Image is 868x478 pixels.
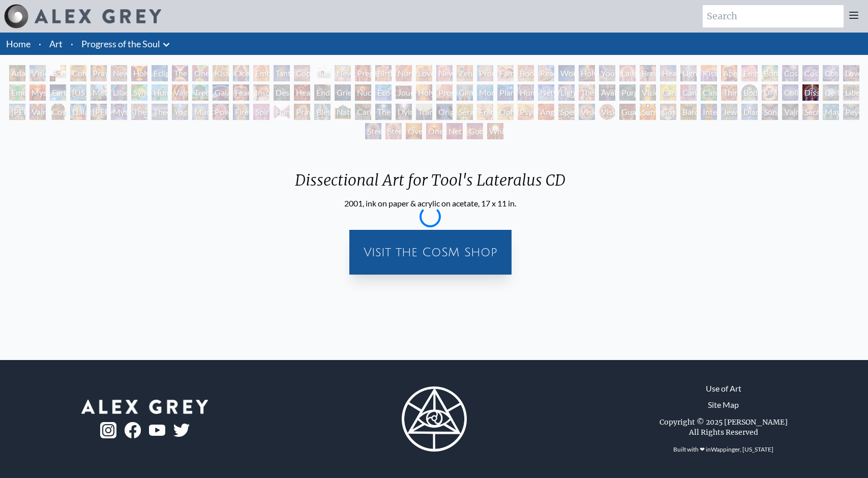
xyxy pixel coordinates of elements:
[9,104,25,120] div: [PERSON_NAME]
[497,65,514,81] div: Family
[741,84,758,101] div: Body/Mind as a Vibratory Field of Energy
[335,84,351,101] div: Grieving
[762,65,778,81] div: Bond
[782,65,798,81] div: Cosmic Creativity
[599,65,615,81] div: Young & Old
[355,104,371,120] div: Caring
[396,104,412,120] div: Dying
[375,104,392,120] div: The Soul Finds It's Way
[426,123,442,139] div: One
[497,104,514,120] div: Ophanic Eyelash
[67,33,77,55] li: ·
[172,84,188,101] div: Vajra Horse
[823,65,839,81] div: Cosmic Lovers
[741,104,758,120] div: Diamond Being
[436,104,453,120] div: Original Face
[721,65,737,81] div: Aperture
[741,65,758,81] div: Empowerment
[708,399,739,411] a: Site Map
[619,84,636,101] div: Purging
[152,104,168,120] div: Theologue
[669,441,777,458] div: Built with ❤ in
[294,65,310,81] div: Copulating
[385,123,402,139] div: Steeplehead 2
[233,65,249,81] div: Ocean of Love Bliss
[50,84,66,101] div: Earth Energies
[100,422,116,438] img: ig-logo.png
[706,382,741,395] a: Use of Art
[131,84,147,101] div: Symbiosis: Gall Wasp & Oak Tree
[287,171,574,197] div: Dissectional Art for Tool's Lateralus CD
[802,104,819,120] div: Secret Writing Being
[457,84,473,101] div: Glimpsing the Empyrean
[640,104,656,120] div: Sunyata
[314,84,331,101] div: Endarkenment
[172,65,188,81] div: The Kiss
[680,104,697,120] div: Bardo Being
[701,84,717,101] div: Cannabacchus
[843,104,859,120] div: Peyote Being
[111,65,127,81] div: New Man New Woman
[782,84,798,101] div: Collective Vision
[9,65,25,81] div: Adam & Eve
[29,104,46,120] div: Vajra Guru
[91,104,107,120] div: [PERSON_NAME]
[149,425,165,436] img: youtube-logo.png
[436,84,453,101] div: Prostration
[396,84,412,101] div: Journey of the Wounded Healer
[131,65,147,81] div: Holy Grail
[49,37,63,51] a: Art
[29,65,46,81] div: Visionary Origin of Language
[314,104,331,120] div: Blessing Hand
[274,104,290,120] div: Hands that See
[192,104,208,120] div: Mudra
[538,84,554,101] div: Networks
[579,65,595,81] div: Holy Family
[823,84,839,101] div: Deities & Demons Drinking from the Milky Pool
[213,104,229,120] div: Power to the Peaceful
[446,123,463,139] div: Net of Being
[253,84,270,101] div: Insomnia
[680,84,697,101] div: Cannabis Sutra
[782,104,798,120] div: Vajra Being
[436,65,453,81] div: New Family
[233,104,249,120] div: Firewalking
[213,65,229,81] div: Kissing
[579,104,595,120] div: Vision Crystal
[365,123,381,139] div: Steeplehead 1
[518,84,534,101] div: Human Geometry
[396,65,412,81] div: Nursing
[253,104,270,120] div: Spirit Animates the Flesh
[335,104,351,120] div: Nature of Mind
[457,104,473,120] div: Seraphic Transport Docking on the Third Eye
[477,104,493,120] div: Fractal Eyes
[173,424,190,437] img: twitter-logo.png
[152,84,168,101] div: Humming Bird
[843,65,859,81] div: Love is a Cosmic Force
[355,236,505,268] a: Visit the CoSM Shop
[81,37,160,51] a: Progress of the Soul
[111,84,127,101] div: Lilacs
[703,5,844,27] input: Search
[192,84,208,101] div: Tree & Person
[467,123,483,139] div: Godself
[125,422,141,438] img: fb-logo.png
[477,84,493,101] div: Monochord
[152,65,168,81] div: Eclipse
[294,104,310,120] div: Praying Hands
[689,427,758,437] div: All Rights Reserved
[35,33,45,55] li: ·
[91,65,107,81] div: Praying
[762,104,778,120] div: Song of Vajra Being
[457,65,473,81] div: Zena Lotus
[619,104,636,120] div: Guardian of Infinite Vision
[375,84,392,101] div: Eco-Atlas
[701,65,717,81] div: Kiss of the [MEDICAL_DATA]
[558,84,575,101] div: Lightworker
[660,65,676,81] div: Healing
[50,65,66,81] div: Body, Mind, Spirit
[660,104,676,120] div: Cosmic Elf
[91,84,107,101] div: Metamorphosis
[762,84,778,101] div: DMT - The Spirit Molecule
